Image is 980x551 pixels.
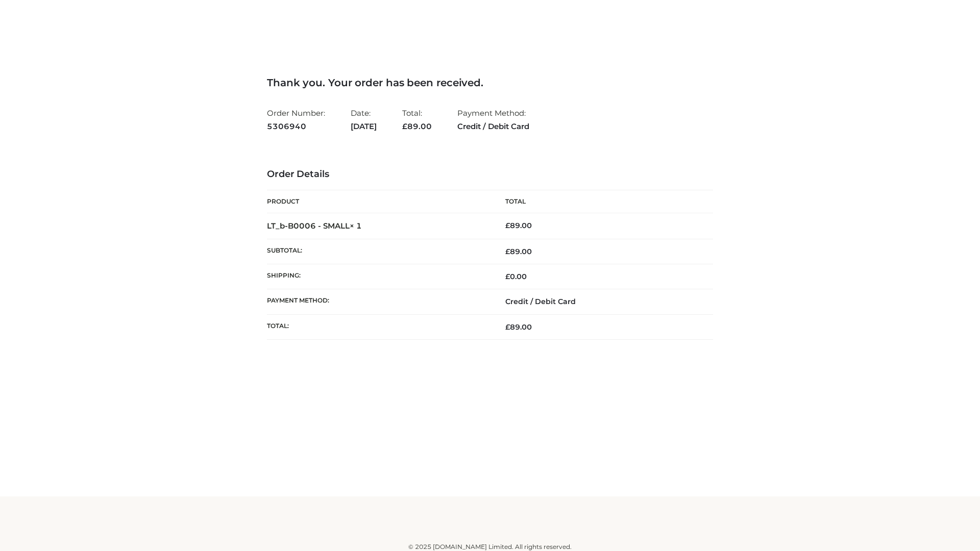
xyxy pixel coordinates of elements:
strong: [DATE] [351,120,377,133]
span: £ [505,221,510,230]
h3: Thank you. Your order has been received. [267,77,713,89]
bdi: 0.00 [505,272,527,281]
th: Shipping: [267,264,490,289]
h3: Order Details [267,169,713,180]
span: £ [505,247,510,256]
strong: 5306940 [267,120,325,133]
th: Total [490,190,713,213]
span: £ [505,322,510,332]
td: Credit / Debit Card [490,289,713,314]
strong: LT_b-B0006 - SMALL [267,221,362,231]
th: Total: [267,314,490,339]
li: Order Number: [267,104,325,135]
th: Subtotal: [267,239,490,264]
span: £ [505,272,510,281]
strong: × 1 [350,221,362,231]
span: £ [402,121,407,131]
bdi: 89.00 [505,221,532,230]
li: Date: [351,104,377,135]
span: 89.00 [505,247,532,256]
li: Total: [402,104,432,135]
span: 89.00 [505,322,532,332]
span: 89.00 [402,121,432,131]
th: Product [267,190,490,213]
li: Payment Method: [457,104,529,135]
th: Payment method: [267,289,490,314]
strong: Credit / Debit Card [457,120,529,133]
